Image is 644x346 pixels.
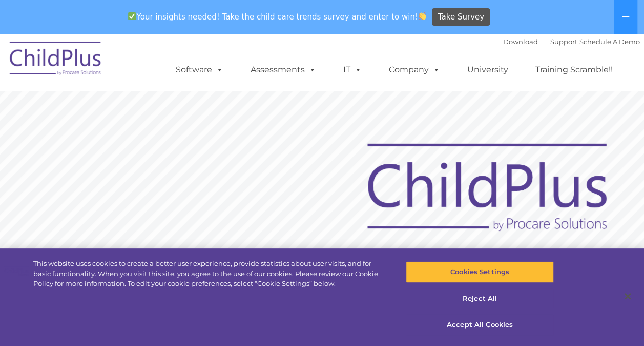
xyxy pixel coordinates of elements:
button: Cookies Settings [406,261,554,283]
a: IT [333,60,372,80]
a: Download [503,37,538,46]
img: ✅ [128,12,136,20]
font: | [503,37,640,46]
button: Reject All [406,288,554,310]
a: University [457,60,518,80]
button: Close [616,285,639,307]
span: Your insights needed! Take the child care trends survey and enter to win! [124,7,431,27]
a: Training Scramble!! [525,60,623,80]
a: Software [165,60,234,80]
img: 👏 [419,12,426,20]
a: Assessments [240,60,326,80]
img: ChildPlus by Procare Solutions [5,34,107,86]
a: Take Survey [432,8,490,26]
span: Take Survey [438,8,484,26]
div: This website uses cookies to create a better user experience, provide statistics about user visit... [33,259,386,289]
a: Support [550,37,577,46]
a: Company [379,60,450,80]
button: Accept All Cookies [406,314,554,336]
a: Schedule A Demo [579,37,640,46]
